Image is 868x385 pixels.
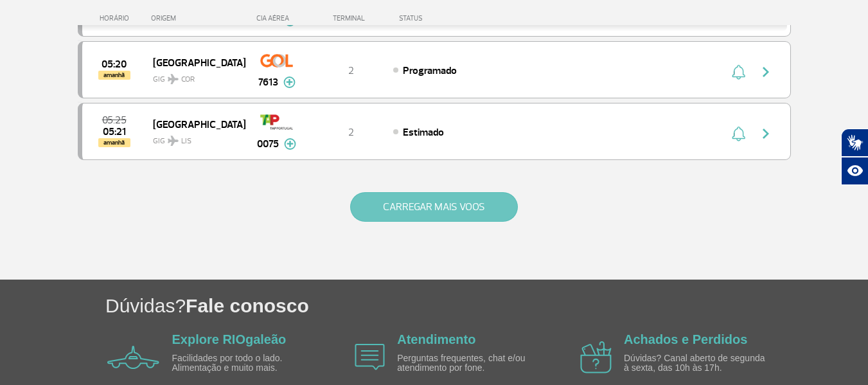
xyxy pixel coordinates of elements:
img: destiny_airplane.svg [168,136,179,146]
span: Programado [403,64,457,77]
img: destiny_airplane.svg [168,74,179,84]
img: mais-info-painel-voo.svg [283,76,296,88]
div: HORÁRIO [82,14,152,22]
span: 2025-08-25 05:21:00 [103,127,126,136]
div: TERMINAL [309,14,393,22]
span: [GEOGRAPHIC_DATA] [153,54,235,71]
div: STATUS [393,14,497,22]
span: GIG [153,129,235,147]
button: CARREGAR MAIS VOOS [350,192,518,222]
img: mais-info-painel-voo.svg [284,138,296,150]
a: Atendimento [397,332,475,346]
img: seta-direita-painel-voo.svg [758,64,774,80]
img: airplane icon [107,346,159,369]
span: 0075 [257,136,279,152]
p: Perguntas frequentes, chat e/ou atendimento por fone. [397,354,545,373]
span: 7613 [258,75,278,90]
span: 2 [348,64,354,77]
a: Achados e Perdidos [624,332,747,346]
span: amanhã [98,138,130,147]
span: LIS [181,136,191,147]
button: Abrir recursos assistivos. [841,157,868,185]
span: 2025-08-25 05:25:00 [102,116,127,125]
span: 2 [348,126,354,139]
img: airplane icon [580,341,612,373]
button: Abrir tradutor de língua de sinais. [841,129,868,157]
span: amanhã [98,71,130,80]
p: Facilidades por todo o lado. Alimentação e muito mais. [172,354,320,373]
h1: Dúvidas? [105,292,868,319]
img: sino-painel-voo.svg [732,126,745,141]
span: COR [181,74,195,85]
span: GIG [153,67,235,85]
img: sino-painel-voo.svg [732,64,745,80]
span: [GEOGRAPHIC_DATA] [153,116,235,132]
div: Plugin de acessibilidade da Hand Talk. [841,129,868,185]
img: airplane icon [355,344,385,370]
span: Fale conosco [186,295,309,316]
a: Explore RIOgaleão [172,332,287,346]
span: 2025-08-25 05:20:00 [102,60,127,69]
div: ORIGEM [151,14,245,22]
p: Dúvidas? Canal aberto de segunda à sexta, das 10h às 17h. [624,354,772,373]
div: CIA AÉREA [245,14,309,22]
img: seta-direita-painel-voo.svg [758,126,774,141]
span: Estimado [403,126,444,139]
